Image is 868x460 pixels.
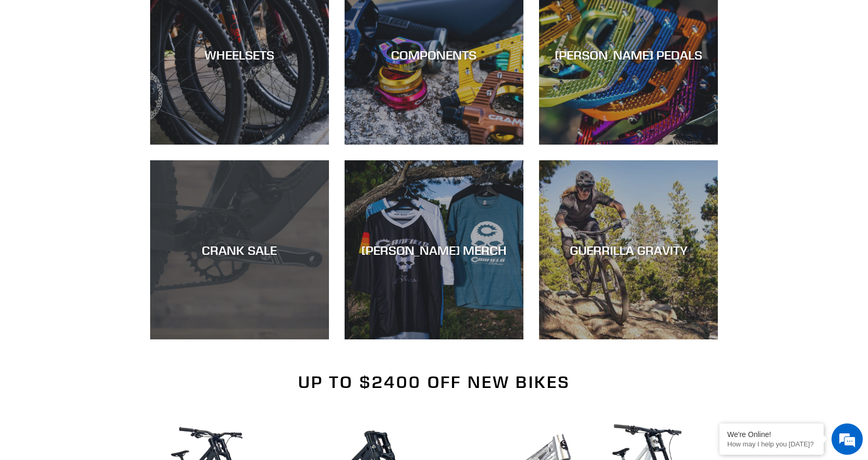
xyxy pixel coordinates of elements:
[539,242,718,257] div: GUERRILLA GRAVITY
[539,160,718,339] a: GUERRILLA GRAVITY
[150,242,329,257] div: CRANK SALE
[345,242,523,257] div: [PERSON_NAME] MERCH
[727,440,816,448] p: How may I help you today?
[150,160,329,339] a: CRANK SALE
[345,48,523,63] div: COMPONENTS
[727,430,816,439] div: We're Online!
[150,372,718,392] h2: Up to $2400 Off New Bikes
[150,48,329,63] div: WHEELSETS
[345,160,523,339] a: [PERSON_NAME] MERCH
[539,48,718,63] div: [PERSON_NAME] PEDALS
